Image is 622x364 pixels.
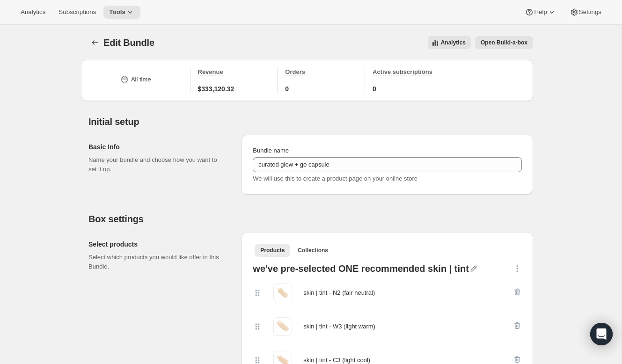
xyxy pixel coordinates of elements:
span: Analytics [441,39,466,46]
span: We will use this to create a product page on your online store [253,175,417,182]
span: Bundle name [253,147,289,154]
span: $333,120.32 [198,84,234,94]
h2: Initial setup [88,116,533,127]
span: Settings [579,8,601,16]
span: Active subscriptions [373,68,432,75]
p: Name your bundle and choose how you want to set it up. [88,155,227,174]
div: skin | tint - W3 (light warm) [303,322,375,331]
h2: Box settings [88,213,533,225]
span: Help [534,8,547,16]
span: Tools [109,8,125,16]
button: Bundles [88,36,102,49]
button: Tools [103,6,140,19]
span: Open Build-a-box [481,39,527,46]
button: View links to open the build-a-box on the online store [475,36,533,49]
span: Subscriptions [59,8,96,16]
div: we've pre-selected ONE recommended skin | tint [253,264,469,276]
button: View all analytics related to this specific bundles, within certain timeframes [428,36,471,49]
div: All time [131,75,151,84]
span: Analytics [21,8,45,16]
span: 0 [285,84,289,94]
span: 0 [373,84,376,94]
span: Edit Bundle [103,37,154,48]
div: skin | tint - N2 (fair neutral) [303,288,375,298]
button: Settings [564,6,607,19]
h2: Basic Info [88,142,227,152]
input: ie. Smoothie box [253,157,522,172]
button: Help [519,6,562,19]
p: Select which products you would like offer in this Bundle. [88,253,227,271]
span: Products [260,247,285,254]
button: Analytics [15,6,51,19]
span: Orders [285,68,305,75]
h2: Select products [88,240,227,249]
button: Subscriptions [53,6,102,19]
div: Open Intercom Messenger [590,323,613,345]
span: Revenue [198,68,223,75]
span: Collections [298,247,328,254]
